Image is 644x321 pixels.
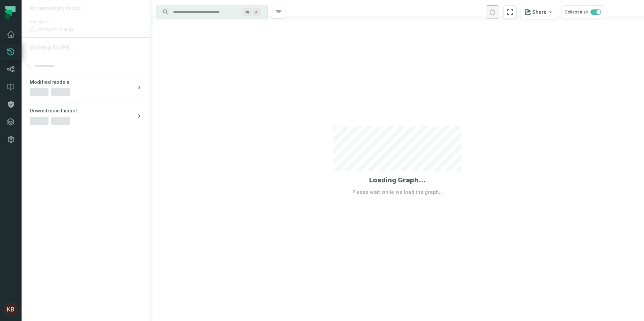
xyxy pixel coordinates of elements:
button: Modified models [22,73,151,102]
span: Modified models [30,79,69,85]
h1: Loading Graph... [369,175,426,185]
button: Share [521,5,557,19]
img: avatar of Kennedy Bruce [4,302,18,316]
p: Please wait while we load the graph... [352,189,443,195]
div: Waiting for PR... [30,43,142,51]
span: Change #--- [30,19,55,24]
span: Press ⌘ + K to focus the search bar [253,8,261,16]
span: Press ⌘ + K to focus the search bar [243,8,252,16]
span: Waiting for change [35,27,75,32]
button: Collapse all [561,5,604,19]
div: No repository found [30,5,142,12]
button: Downstream Impact [22,102,151,130]
span: Downstream Impact [30,107,77,114]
